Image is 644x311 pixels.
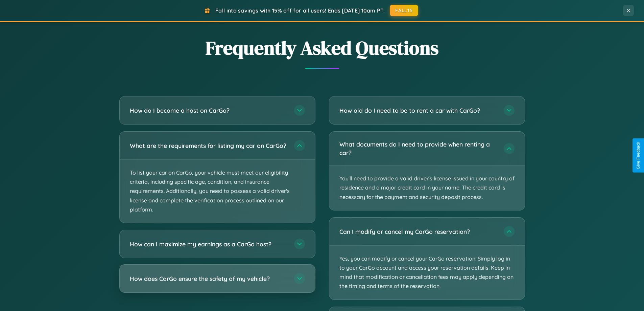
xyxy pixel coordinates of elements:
h3: How do I become a host on CarGo? [130,106,287,115]
h3: What are the requirements for listing my car on CarGo? [130,141,287,150]
h3: How does CarGo ensure the safety of my vehicle? [130,274,287,283]
p: You'll need to provide a valid driver's license issued in your country of residence and a major c... [329,165,525,210]
h2: Frequently Asked Questions [119,35,525,61]
span: Fall into savings with 15% off for all users! Ends [DATE] 10am PT. [215,7,385,14]
p: To list your car on CarGo, your vehicle must meet our eligibility criteria, including specific ag... [120,160,315,223]
button: FALL15 [390,5,418,16]
h3: How old do I need to be to rent a car with CarGo? [339,106,497,115]
h3: What documents do I need to provide when renting a car? [339,140,497,157]
div: Give Feedback [636,142,641,169]
p: Yes, you can modify or cancel your CarGo reservation. Simply log in to your CarGo account and acc... [329,246,525,299]
h3: How can I maximize my earnings as a CarGo host? [130,240,287,248]
h3: Can I modify or cancel my CarGo reservation? [339,227,497,236]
